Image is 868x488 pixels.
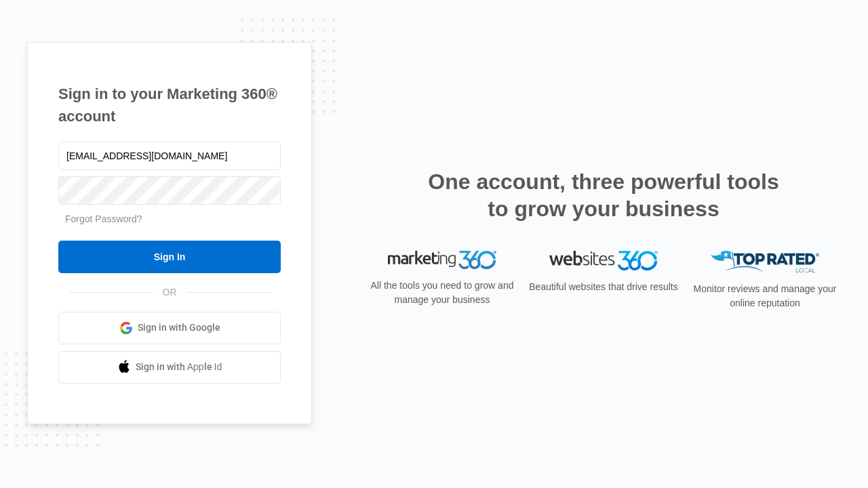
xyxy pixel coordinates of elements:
[689,282,841,310] p: Monitor reviews and manage your online reputation
[58,312,281,344] a: Sign in with Google
[388,251,496,270] img: Marketing 360
[711,251,819,273] img: Top Rated Local
[153,285,186,300] span: OR
[58,351,281,384] a: Sign in with Apple Id
[65,213,142,224] a: Forgot Password?
[528,280,679,294] p: Beautiful websites that drive results
[58,83,281,127] h1: Sign in to your Marketing 360® account
[424,168,783,222] h2: One account, three powerful tools to grow your business
[138,321,220,335] span: Sign in with Google
[366,279,518,307] p: All the tools you need to grow and manage your business
[58,142,281,170] input: Email
[58,241,281,273] input: Sign In
[136,360,222,374] span: Sign in with Apple Id
[549,251,658,270] img: Websites 360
